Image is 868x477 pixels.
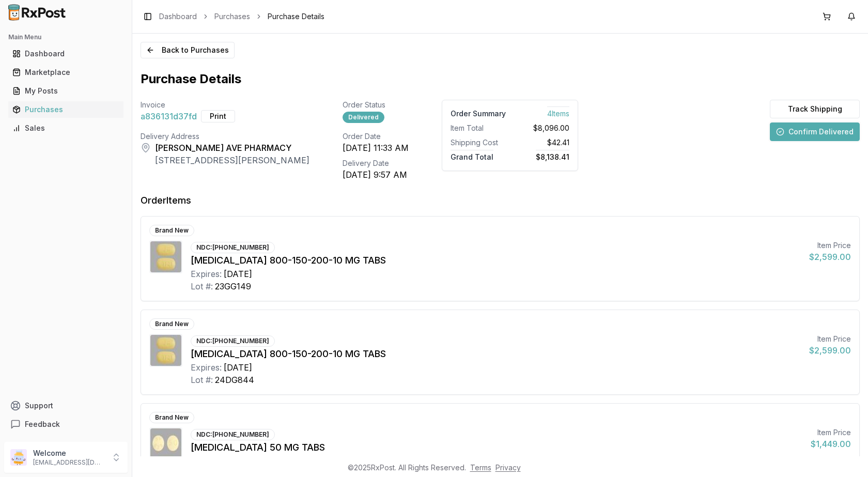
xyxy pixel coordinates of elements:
div: NDC: [PHONE_NUMBER] [191,242,275,253]
div: [DATE] [224,455,252,467]
span: $8,138.41 [536,150,569,161]
div: $8,096.00 [514,123,569,133]
div: [DATE] [224,268,252,280]
span: Feedback [25,419,60,429]
div: Brand New [149,412,194,423]
div: Shipping Cost [451,137,506,148]
button: Sales [4,120,128,136]
div: Lot #: [191,374,213,386]
div: 23GG149 [215,280,251,293]
div: Delivered [343,112,384,123]
nav: breadcrumb [159,11,324,22]
div: [PERSON_NAME] AVE PHARMACY [155,142,309,154]
p: Welcome [33,448,105,458]
div: NDC: [PHONE_NUMBER] [191,429,275,440]
a: Sales [8,119,123,137]
div: Delivery Address [141,131,309,142]
div: NDC: [PHONE_NUMBER] [191,335,275,347]
div: $2,599.00 [809,251,851,263]
div: [MEDICAL_DATA] 800-150-200-10 MG TABS [191,253,801,268]
h1: Purchase Details [141,71,860,87]
span: Purchase Details [268,11,324,22]
div: [DATE] 9:57 AM [343,168,409,181]
img: User avatar [10,449,27,466]
div: Item Price [809,334,851,344]
div: Expires: [191,268,222,280]
button: Feedback [4,415,128,434]
div: Order Date [343,131,409,142]
a: Dashboard [159,11,197,22]
div: My Posts [12,86,119,96]
span: 4 Item s [547,106,569,118]
div: Item Total [451,123,506,133]
div: [DATE] 11:33 AM [343,142,409,154]
a: Purchases [8,100,123,119]
div: Expires: [191,455,222,467]
div: Order Items [141,193,191,208]
span: Grand Total [451,150,493,161]
div: Lot #: [191,280,213,293]
div: Order Status [343,100,409,110]
button: My Posts [4,83,128,99]
div: Dashboard [12,49,119,59]
img: Tivicay 50 MG TABS [150,428,181,459]
span: a836131d37fd [141,110,197,122]
img: Symtuza 800-150-200-10 MG TABS [150,335,181,366]
div: $2,599.00 [809,344,851,357]
a: Dashboard [8,44,123,63]
a: My Posts [8,82,123,100]
div: 24DG844 [215,374,254,386]
a: Purchases [214,11,250,22]
a: Terms [470,463,491,472]
button: Dashboard [4,45,128,62]
div: Order Summary [451,109,506,119]
img: RxPost Logo [4,4,70,21]
div: [DATE] [224,361,252,374]
button: Back to Purchases [141,42,235,58]
h2: Main Menu [8,33,123,41]
div: Item Price [811,427,851,438]
div: Delivery Date [343,158,409,168]
button: Marketplace [4,64,128,81]
div: $42.41 [514,137,569,148]
button: Support [4,396,128,415]
div: Brand New [149,318,194,330]
button: Confirm Delivered [770,122,860,141]
button: Track Shipping [770,100,860,118]
div: Marketplace [12,67,119,78]
a: Privacy [495,463,521,472]
div: [MEDICAL_DATA] 50 MG TABS [191,440,802,455]
p: [EMAIL_ADDRESS][DOMAIN_NAME] [33,458,105,467]
div: Purchases [12,104,119,115]
div: Item Price [809,240,851,251]
div: Expires: [191,361,222,374]
div: Invoice [141,100,309,110]
img: Symtuza 800-150-200-10 MG TABS [150,241,181,272]
div: Sales [12,123,119,133]
div: $1,449.00 [811,438,851,450]
div: [STREET_ADDRESS][PERSON_NAME] [155,154,309,166]
button: Print [201,110,235,122]
div: Brand New [149,225,194,236]
div: [MEDICAL_DATA] 800-150-200-10 MG TABS [191,347,801,361]
button: Purchases [4,101,128,118]
a: Marketplace [8,63,123,82]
